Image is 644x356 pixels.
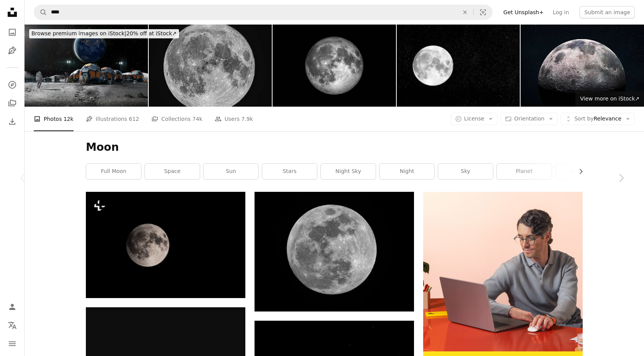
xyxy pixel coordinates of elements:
[5,336,20,351] button: Menu
[215,107,253,131] a: Users 7.9k
[580,6,635,18] button: Submit an image
[86,192,245,298] img: a full moon is seen in the dark sky
[5,114,20,129] a: Download History
[34,5,493,20] form: Find visuals sitewide
[192,115,202,123] span: 74k
[273,25,396,107] img: Full moon on a clear night
[5,318,20,333] button: Language
[129,115,139,123] span: 612
[145,164,200,179] a: space
[86,107,139,131] a: Illustrations 612
[423,192,583,351] img: file-1722962848292-892f2e7827caimage
[86,164,141,179] a: full moon
[574,115,621,123] span: Relevance
[5,43,20,58] a: Illustrations
[379,164,434,179] a: night
[25,25,148,107] img: Astronauts Living On Lunar Base On Moon
[397,25,520,107] img: Full moon with stars in dark sky
[451,113,498,125] button: License
[255,192,414,311] img: full moon photography
[5,25,20,40] a: Photos
[501,113,558,125] button: Orientation
[548,6,573,18] a: Log in
[497,164,552,179] a: planet
[561,113,635,125] button: Sort byRelevance
[34,5,47,20] button: Search Unsplash
[555,164,610,179] a: moonlight
[574,164,583,179] button: scroll list to the right
[575,91,644,107] a: View more on iStock↗
[255,248,414,255] a: full moon photography
[241,115,253,123] span: 7.9k
[499,6,548,18] a: Get Unsplash+
[86,140,583,154] h1: Moon
[5,96,20,111] a: Collections
[580,96,639,102] span: View more on iStock ↗
[5,299,20,315] a: Log in / Sign up
[5,77,20,92] a: Explore
[514,115,544,122] span: Orientation
[262,164,317,179] a: stars
[457,5,473,20] button: Clear
[151,107,202,131] a: Collections 74k
[464,115,485,122] span: License
[204,164,258,179] a: sun
[474,5,492,20] button: Visual search
[521,25,644,107] img: Space view of the moon's cratered surface with a star-filled outer space background. Deep space e...
[149,25,272,107] img: Very high resolution Full Moon. Pitch black sky, and plenty of room for contrast, brightness and ...
[321,164,376,179] a: night sky
[25,25,184,43] a: Browse premium images on iStock|20% off at iStock↗
[574,115,593,122] span: Sort by
[598,141,644,215] a: Next
[29,29,179,38] div: 20% off at iStock ↗
[31,30,126,36] span: Browse premium images on iStock |
[438,164,493,179] a: sky
[86,241,245,248] a: a full moon is seen in the dark sky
